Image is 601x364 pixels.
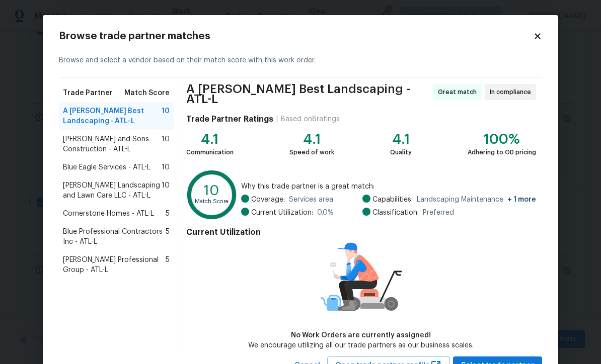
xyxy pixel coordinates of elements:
[63,180,162,201] span: [PERSON_NAME] Landscaping and Lawn Care LLC - ATL-L
[490,87,535,97] span: In compliance
[204,184,219,198] text: 10
[186,114,273,124] h4: Trade Partner Ratings
[417,195,536,205] span: Landscaping Maintenance
[468,134,536,144] div: 100%
[186,147,234,157] div: Communication
[372,195,413,205] span: Capabilities:
[390,147,412,157] div: Quality
[59,31,533,41] h2: Browse trade partner matches
[317,208,334,218] span: 0.0 %
[124,88,170,98] span: Match Score
[63,255,166,275] span: [PERSON_NAME] Professional Group - ATL-L
[251,208,313,218] span: Current Utilization:
[289,134,334,144] div: 4.1
[468,147,536,157] div: Adhering to OD pricing
[507,196,536,203] span: + 1 more
[186,134,234,144] div: 4.1
[248,340,474,350] div: We encourage utilizing all our trade partners as our business scales.
[241,181,536,192] span: Why this trade partner is a great match:
[162,180,170,201] span: 10
[186,84,430,104] span: A [PERSON_NAME] Best Landscaping - ATL-L
[251,195,285,205] span: Coverage:
[59,43,542,78] div: Browse and select a vendor based on their match score with this work order.
[390,134,412,144] div: 4.1
[195,199,229,204] text: Match Score
[162,106,170,126] span: 10
[63,227,166,247] span: Blue Professional Contractors Inc - ATL-L
[63,106,162,126] span: A [PERSON_NAME] Best Landscaping - ATL-L
[166,227,170,247] span: 5
[63,209,154,219] span: Cornerstone Homes - ATL-L
[438,87,481,97] span: Great match
[289,147,334,157] div: Speed of work
[166,255,170,275] span: 5
[166,209,170,219] span: 5
[162,162,170,172] span: 10
[289,195,333,205] span: Services area
[63,88,113,98] span: Trade Partner
[372,208,419,218] span: Classification:
[63,134,162,154] span: [PERSON_NAME] and Sons Construction - ATL-L
[186,227,536,237] h4: Current Utilization
[248,330,474,340] div: No Work Orders are currently assigned!
[273,114,281,124] div: |
[281,114,340,124] div: Based on 8 ratings
[63,162,151,172] span: Blue Eagle Services - ATL-L
[423,208,454,218] span: Preferred
[162,134,170,154] span: 10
